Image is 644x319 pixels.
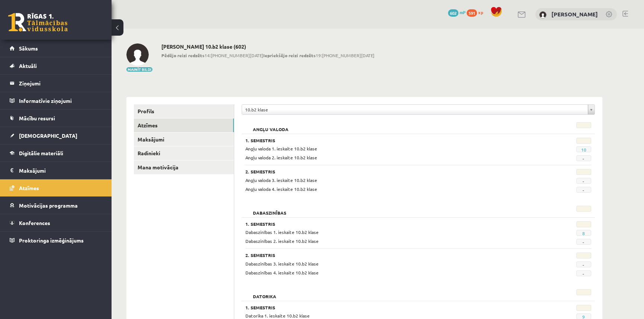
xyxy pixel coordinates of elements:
h3: 1. Semestris [245,221,532,227]
a: Sākums [10,40,102,57]
h2: Dabaszinības [245,206,294,213]
h3: 2. Semestris [245,169,532,174]
a: [PERSON_NAME] [551,10,598,18]
span: Datorika 1. ieskaite 10.b2 klase [245,313,310,319]
a: Konferences [10,214,102,231]
b: Iepriekšējo reizi redzēts [263,52,316,58]
span: Motivācijas programma [19,202,78,209]
span: - [576,261,591,267]
h3: 2. Semestris [245,253,532,258]
a: Maksājumi [134,133,234,146]
span: Dabaszinības 1. ieskaite 10.b2 klase [245,229,319,235]
a: Proktoringa izmēģinājums [10,232,102,249]
span: - [576,178,591,184]
span: 602 [448,9,458,17]
h3: 1. Semestris [245,138,532,143]
span: Digitālie materiāli [19,150,63,156]
img: Ingus Riciks [539,11,547,19]
b: Pēdējo reizi redzēts [161,52,205,58]
span: [DEMOGRAPHIC_DATA] [19,132,77,139]
span: Angļu valoda 1. ieskaite 10.b2 klase [245,146,317,152]
a: Digitālie materiāli [10,144,102,162]
legend: Ziņojumi [19,75,102,92]
span: - [576,270,591,276]
a: Rīgas 1. Tālmācības vidusskola [8,13,68,32]
span: Angļu valoda 3. ieskaite 10.b2 klase [245,177,317,183]
span: - [576,187,591,193]
a: Profils [134,104,234,118]
a: Atzīmes [10,179,102,196]
span: Angļu valoda 4. ieskaite 10.b2 klase [245,186,317,192]
span: - [576,155,591,161]
a: Maksājumi [10,162,102,179]
span: Aktuāli [19,62,37,69]
span: Angļu valoda 2. ieskaite 10.b2 klase [245,154,317,160]
a: 8 [582,230,585,236]
span: Atzīmes [19,185,39,191]
img: Ingus Riciks [126,43,149,66]
a: [DEMOGRAPHIC_DATA] [10,127,102,144]
span: mP [460,9,466,15]
span: Proktoringa izmēģinājums [19,237,84,244]
a: 602 mP [448,9,466,15]
a: Informatīvie ziņojumi [10,92,102,109]
h2: Datorika [245,289,284,297]
span: Dabaszinības 2. ieskaite 10.b2 klase [245,238,319,244]
span: xp [478,9,483,15]
h2: Angļu valoda [245,122,296,130]
legend: Informatīvie ziņojumi [19,92,102,109]
a: 10 [581,147,586,153]
a: 10.b2 klase [242,105,595,114]
span: Konferences [19,219,50,226]
span: 14:[PHONE_NUMBER][DATE] 19:[PHONE_NUMBER][DATE] [161,52,374,59]
span: Sākums [19,45,38,52]
a: Aktuāli [10,57,102,74]
span: 591 [467,9,477,17]
span: 10.b2 klase [245,105,585,114]
span: Dabaszinības 3. ieskaite 10.b2 klase [245,261,319,267]
h3: 1. Semestris [245,305,532,310]
a: Mana motivācija [134,160,234,174]
a: Radinieki [134,146,234,160]
span: Dabaszinības 4. ieskaite 10.b2 klase [245,270,319,276]
a: Mācību resursi [10,110,102,127]
span: - [576,239,591,245]
a: Motivācijas programma [10,197,102,214]
legend: Maksājumi [19,162,102,179]
span: Mācību resursi [19,115,55,121]
button: Mainīt bildi [126,67,152,72]
a: Atzīmes [134,118,234,132]
a: Ziņojumi [10,75,102,92]
h2: [PERSON_NAME] 10.b2 klase (602) [161,43,374,50]
a: 591 xp [467,9,487,15]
